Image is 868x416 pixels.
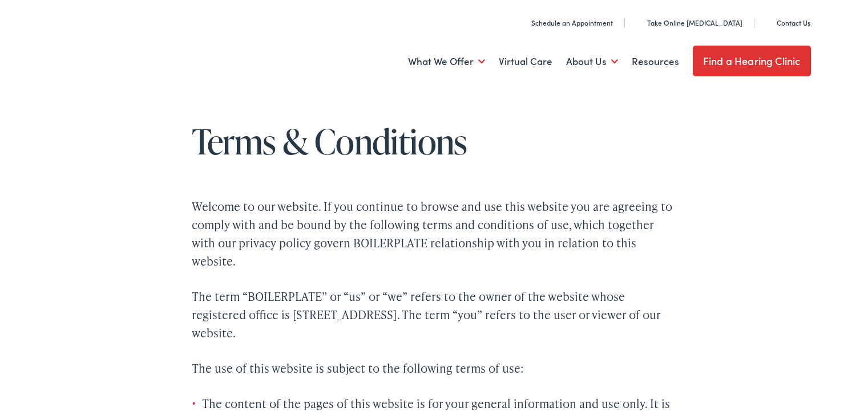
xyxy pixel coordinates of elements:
a: Take Online [MEDICAL_DATA] [635,18,742,27]
a: Resources [632,40,679,83]
p: The term “BOILERPLATE” or “us” or “we” refers to the owner of the website whose registered office... [192,287,677,342]
img: utility icon [519,17,527,28]
img: utility icon [764,17,772,28]
a: Find a Hearing Clinic [693,46,811,76]
a: Contact Us [764,18,810,27]
a: Schedule an Appointment [519,18,613,27]
img: utility icon [635,17,643,28]
p: Welcome to our website. If you continue to browse and use this website you are agreeing to comply... [192,197,677,270]
h1: Terms & Conditions [192,123,677,160]
a: About Us [566,40,618,83]
a: What We Offer [408,40,485,83]
p: The use of this website is subject to the following terms of use: [192,359,677,377]
a: Virtual Care [499,40,552,83]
